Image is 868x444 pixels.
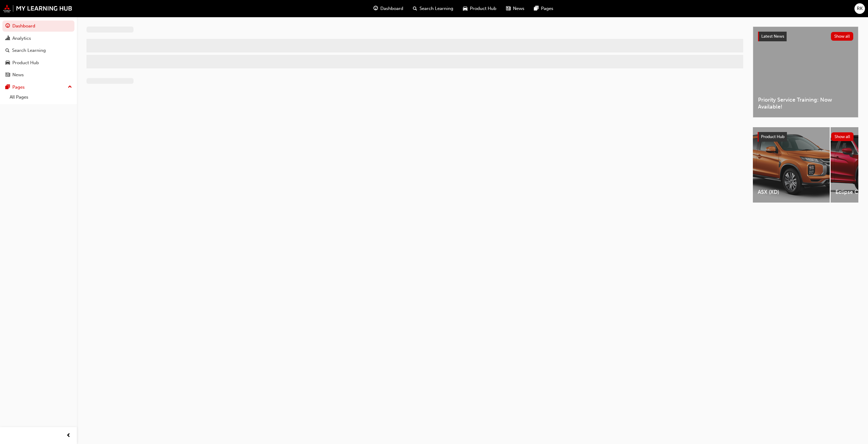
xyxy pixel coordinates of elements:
button: Show all [831,32,854,41]
div: Analytics [12,35,31,42]
div: Product Hub [12,59,39,66]
span: guage-icon [373,5,378,12]
a: Search Learning [2,45,74,56]
a: ASX (XD) [753,127,830,203]
span: Latest News [761,34,784,39]
a: Latest NewsShow allPriority Service Training: Now Available! [753,27,858,118]
span: News [513,5,524,12]
a: search-iconSearch Learning [408,2,458,15]
div: Search Learning [12,47,46,54]
span: Product Hub [470,5,496,12]
span: car-icon [463,5,467,12]
span: prev-icon [66,432,71,439]
span: news-icon [506,5,511,12]
img: mmal [3,5,72,12]
button: Pages [2,82,74,93]
span: ASX (XD) [758,189,825,196]
span: Search Learning [420,5,453,12]
button: RK [854,3,865,14]
span: pages-icon [5,85,10,90]
span: car-icon [5,60,10,66]
button: DashboardAnalyticsSearch LearningProduct HubNews [2,19,74,82]
a: Product Hub [2,57,74,68]
span: Pages [541,5,553,12]
a: car-iconProduct Hub [458,2,501,15]
span: pages-icon [534,5,539,12]
span: Priority Service Training: Now Available! [758,96,853,110]
button: Show all [831,132,854,141]
a: Dashboard [2,20,74,32]
a: Product HubShow all [758,132,854,142]
span: Dashboard [380,5,403,12]
span: search-icon [413,5,417,12]
span: guage-icon [5,24,10,29]
div: News [12,71,24,78]
div: Pages [12,84,25,91]
a: Analytics [2,33,74,44]
span: news-icon [5,72,10,78]
a: Latest NewsShow all [758,32,853,41]
a: All Pages [7,93,74,102]
span: RK [857,5,863,12]
span: up-icon [68,83,72,91]
span: search-icon [5,48,10,53]
a: News [2,69,74,80]
span: chart-icon [5,36,10,41]
a: guage-iconDashboard [369,2,408,15]
a: news-iconNews [501,2,529,15]
a: pages-iconPages [529,2,558,15]
span: Product Hub [761,134,785,139]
